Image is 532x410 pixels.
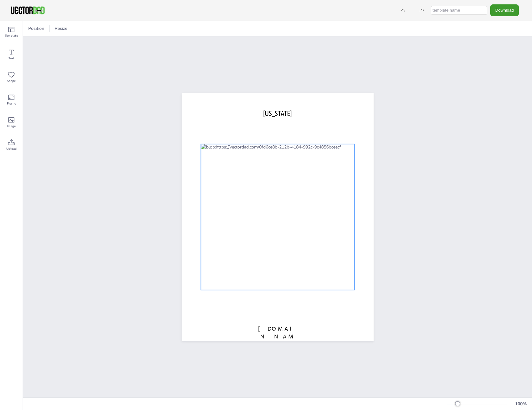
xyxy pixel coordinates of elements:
[7,124,16,129] span: Image
[490,4,519,16] button: Download
[431,6,487,15] input: template name
[7,78,16,84] span: Shape
[8,56,14,61] span: Text
[513,401,528,407] div: 100 %
[5,33,18,38] span: Template
[52,24,70,34] button: Resize
[7,101,16,106] span: Frame
[258,325,297,348] span: [DOMAIN_NAME]
[6,146,17,151] span: Upload
[263,109,292,117] span: [US_STATE]
[27,25,45,31] span: Position
[10,6,45,15] img: VectorDad-1.png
